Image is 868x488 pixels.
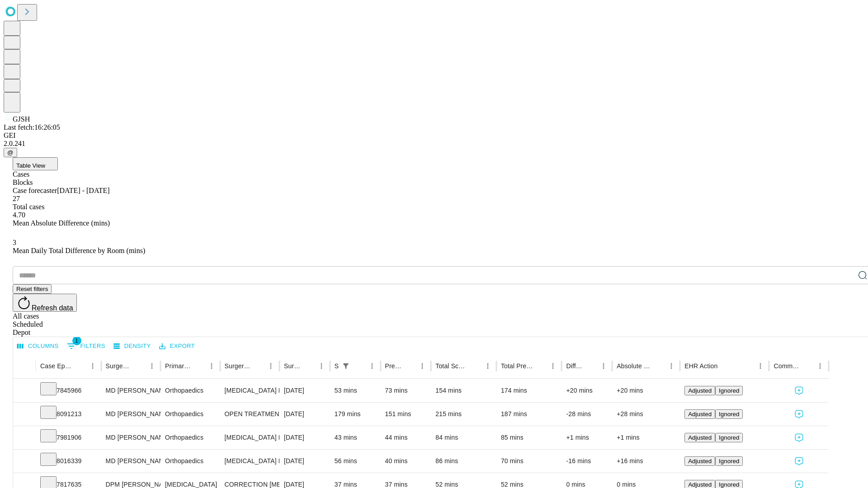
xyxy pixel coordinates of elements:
[652,360,665,372] button: Sort
[684,433,715,442] button: Adjusted
[18,454,31,469] button: Expand
[814,360,826,372] button: Menu
[719,387,739,394] span: Ignored
[566,362,584,370] div: Difference
[416,360,429,372] button: Menu
[435,362,468,370] div: Total Scheduled Duration
[7,149,14,156] span: @
[165,403,215,426] div: Orthopaedics
[469,360,481,372] button: Sort
[40,362,73,370] div: Case Epic Id
[225,403,275,426] div: OPEN TREATMENT [MEDICAL_DATA]
[225,450,275,473] div: [MEDICAL_DATA] RELEASE
[165,426,215,449] div: Orthopaedics
[688,387,712,394] span: Adjusted
[40,379,97,402] div: 7845966
[684,386,715,395] button: Adjusted
[566,379,608,402] div: +20 mins
[340,360,352,372] button: Show filters
[4,123,60,131] span: Last fetch: 16:26:05
[106,450,156,473] div: MD [PERSON_NAME] [PERSON_NAME]
[284,362,302,370] div: Surgery Date
[597,360,610,372] button: Menu
[617,362,651,370] div: Absolute Difference
[13,157,58,170] button: Table View
[18,430,31,446] button: Expand
[688,411,712,418] span: Adjusted
[165,379,215,402] div: Orthopaedics
[193,360,205,372] button: Sort
[264,360,277,372] button: Menu
[111,339,153,353] button: Density
[57,187,109,194] span: [DATE] - [DATE]
[13,247,145,254] span: Mean Daily Total Difference by Room (mins)
[106,426,156,449] div: MD [PERSON_NAME] [PERSON_NAME]
[366,360,378,372] button: Menu
[385,362,403,370] div: Predicted In Room Duration
[617,450,675,473] div: +16 mins
[86,360,99,372] button: Menu
[684,409,715,419] button: Adjusted
[547,360,559,372] button: Menu
[385,379,427,402] div: 73 mins
[315,360,328,372] button: Menu
[534,360,547,372] button: Sort
[719,434,739,441] span: Ignored
[40,450,97,473] div: 8016339
[40,426,97,449] div: 7981906
[4,131,864,140] div: GEI
[65,339,108,353] button: Show filters
[566,450,608,473] div: -16 mins
[16,286,48,292] span: Reset filters
[353,360,366,372] button: Sort
[617,403,675,426] div: +28 mins
[335,403,376,426] div: 179 mins
[801,360,814,372] button: Sort
[665,360,678,372] button: Menu
[617,426,675,449] div: +1 mins
[165,450,215,473] div: Orthopaedics
[688,434,712,441] span: Adjusted
[715,386,743,395] button: Ignored
[385,450,427,473] div: 40 mins
[719,411,739,418] span: Ignored
[165,362,191,370] div: Primary Service
[284,379,325,402] div: [DATE]
[106,362,132,370] div: Surgeon Name
[13,203,44,211] span: Total cases
[340,360,352,372] div: 1 active filter
[385,403,427,426] div: 151 mins
[335,362,339,370] div: Scheduled In Room Duration
[435,403,492,426] div: 215 mins
[501,403,557,426] div: 187 mins
[13,294,77,312] button: Refresh data
[774,362,800,370] div: Comments
[688,481,712,488] span: Adjusted
[13,187,57,194] span: Case forecaster
[106,403,156,426] div: MD [PERSON_NAME] [PERSON_NAME]
[335,379,376,402] div: 53 mins
[133,360,146,372] button: Sort
[252,360,264,372] button: Sort
[481,360,494,372] button: Menu
[4,148,17,157] button: @
[13,219,110,227] span: Mean Absolute Difference (mins)
[715,456,743,466] button: Ignored
[13,115,30,123] span: GJSH
[501,426,557,449] div: 85 mins
[302,360,315,372] button: Sort
[40,403,97,426] div: 8091213
[501,450,557,473] div: 70 mins
[684,456,715,466] button: Adjusted
[225,379,275,402] div: [MEDICAL_DATA] MEDIAL OR LATERAL MENISCECTOMY
[566,403,608,426] div: -28 mins
[16,162,45,169] span: Table View
[284,426,325,449] div: [DATE]
[335,426,376,449] div: 43 mins
[13,284,52,294] button: Reset filters
[719,481,739,488] span: Ignored
[335,450,376,473] div: 56 mins
[225,362,251,370] div: Surgery Name
[4,140,864,148] div: 2.0.241
[146,360,158,372] button: Menu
